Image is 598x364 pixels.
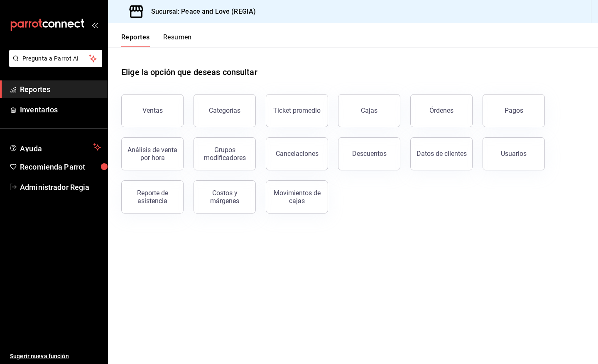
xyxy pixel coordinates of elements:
div: Ticket promedio [273,107,321,114]
span: Recomienda Parrot [20,161,101,172]
div: Órdenes [429,107,453,114]
button: Categorías [194,94,256,127]
button: Cajas [338,94,400,127]
div: Movimientos de cajas [271,189,323,205]
button: Usuarios [483,137,545,170]
button: Reporte de asistencia [121,180,184,214]
span: Reportes [20,84,101,95]
div: Análisis de venta por hora [127,146,178,162]
div: Categorías [209,107,240,114]
button: Reportes [121,33,150,47]
span: Pregunta a Parrot AI [22,54,89,63]
div: Grupos modificadores [199,146,250,162]
h3: Sucursal: Peace and Love (REGIA) [145,7,256,17]
button: Cancelaciones [266,137,328,170]
div: Datos de clientes [417,150,467,158]
button: Pregunta a Parrot AI [9,50,102,67]
span: Sugerir nueva función [10,352,101,361]
button: Ventas [121,94,184,127]
span: Inventarios [20,104,101,115]
button: Datos de clientes [410,137,473,170]
span: Administrador Regia [20,182,101,193]
a: Pregunta a Parrot AI [6,60,102,69]
button: Análisis de venta por hora [121,137,184,170]
button: Descuentos [338,137,400,170]
button: Resumen [163,33,192,47]
div: Descuentos [352,150,387,158]
span: Ayuda [20,142,90,152]
div: Usuarios [501,150,527,158]
button: Grupos modificadores [194,137,256,170]
button: Movimientos de cajas [266,180,328,214]
div: Pagos [505,107,523,114]
button: Pagos [483,94,545,127]
div: Cajas [361,107,377,114]
div: navigation tabs [121,33,192,47]
button: Ticket promedio [266,94,328,127]
h1: Elige la opción que deseas consultar [121,66,257,78]
div: Costos y márgenes [199,189,250,205]
button: open_drawer_menu [91,22,98,28]
div: Ventas [142,107,163,114]
button: Costos y márgenes [194,180,256,214]
button: Órdenes [410,94,473,127]
div: Cancelaciones [276,150,319,158]
div: Reporte de asistencia [127,189,178,205]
